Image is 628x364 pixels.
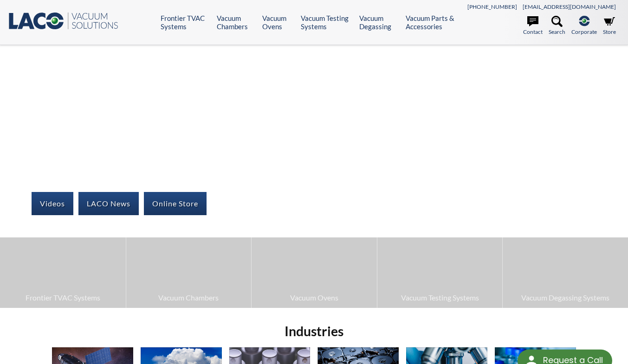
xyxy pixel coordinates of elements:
a: Vacuum Testing Systems [377,237,503,307]
span: Vacuum Chambers [131,292,247,304]
a: Contact [523,16,543,36]
a: Frontier TVAC Systems [161,14,210,31]
span: Vacuum Ovens [256,292,372,304]
a: Store [603,16,616,36]
a: Videos [32,192,73,215]
a: Vacuum Degassing [359,14,399,31]
a: [EMAIL_ADDRESS][DOMAIN_NAME] [523,3,616,10]
h2: Industries [48,323,580,340]
a: Vacuum Chambers [217,14,256,31]
span: Corporate [571,27,597,36]
a: Vacuum Ovens [262,14,293,31]
a: Vacuum Parts & Accessories [406,14,465,31]
span: Vacuum Degassing Systems [507,292,623,304]
a: Vacuum Ovens [252,237,377,307]
a: Search [549,16,565,36]
a: Vacuum Degassing Systems [503,237,628,307]
span: Frontier TVAC Systems [5,292,121,304]
span: Vacuum Testing Systems [382,292,498,304]
a: Vacuum Chambers [126,237,252,307]
a: Online Store [144,192,207,215]
a: Vacuum Testing Systems [301,14,352,31]
a: [PHONE_NUMBER] [467,3,517,10]
a: LACO News [78,192,139,215]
